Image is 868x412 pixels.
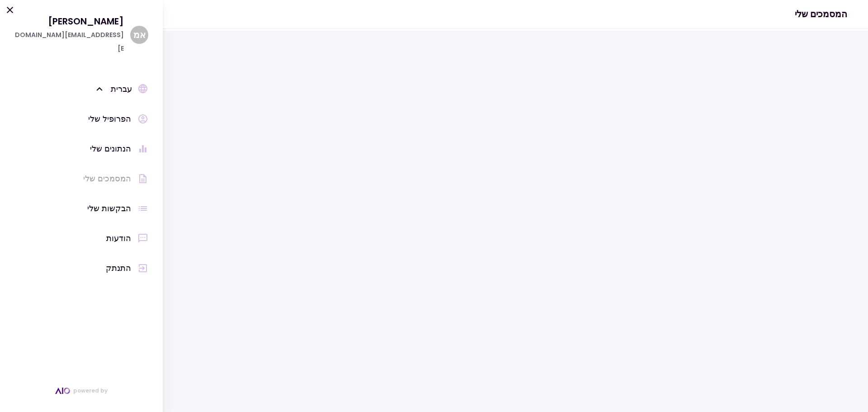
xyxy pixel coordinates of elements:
[130,26,148,44] div: א מ
[106,261,131,275] div: התנתק
[87,202,131,215] div: הבקשות שלי
[14,14,124,28] div: [PERSON_NAME]
[83,172,131,185] div: המסמכים שלי
[88,112,131,126] div: הפרופיל שלי
[5,5,15,19] button: Ok, close
[73,384,108,398] span: powered by
[106,232,131,245] div: הודעות
[795,5,859,24] h1: המסמכים שלי
[55,388,70,394] img: AIO Logo
[90,142,131,156] div: הנתונים שלי
[14,28,124,55] div: [EMAIL_ADDRESS][DOMAIN_NAME]
[94,82,132,96] div: עברית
